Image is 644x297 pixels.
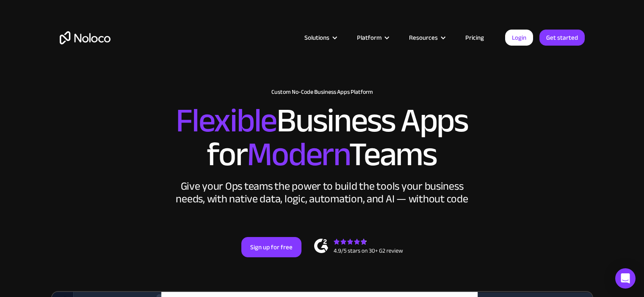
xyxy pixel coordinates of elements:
a: Login [505,30,533,46]
div: Solutions [304,32,329,43]
a: home [60,31,111,44]
a: Sign up for free [241,237,301,257]
span: Modern [247,123,349,186]
div: Resources [398,32,455,43]
a: Pricing [455,32,495,43]
div: Open Intercom Messenger [615,268,636,289]
div: Platform [357,32,381,43]
div: Solutions [294,32,346,43]
h1: Custom No-Code Business Apps Platform [60,89,585,95]
h2: Business Apps for Teams [60,104,585,172]
div: Platform [346,32,398,43]
div: Give your Ops teams the power to build the tools your business needs, with native data, logic, au... [174,180,470,205]
span: Flexible [176,89,276,152]
a: Get started [539,30,585,46]
div: Resources [409,32,438,43]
